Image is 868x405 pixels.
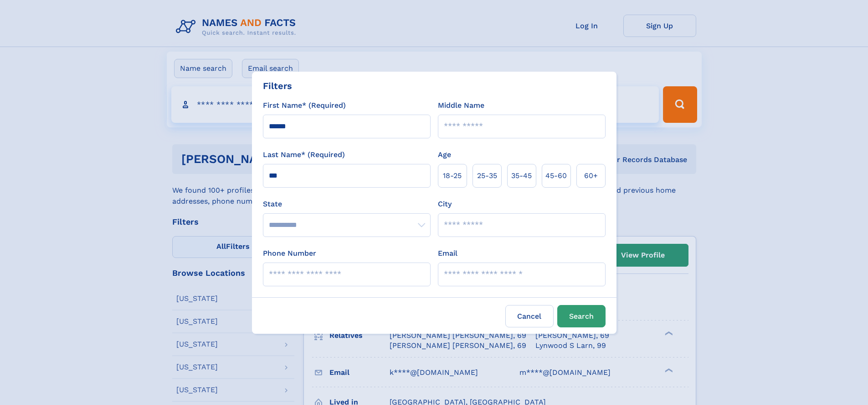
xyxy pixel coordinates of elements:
span: 18‑25 [443,170,462,181]
label: Last Name* (Required) [263,149,345,160]
label: Cancel [505,305,554,327]
button: Search [557,305,606,327]
label: Phone Number [263,248,316,259]
label: City [438,199,452,210]
label: Email [438,248,457,259]
label: State [263,199,431,210]
span: 35‑45 [511,170,532,181]
span: 60+ [584,170,598,181]
span: 45‑60 [545,170,567,181]
div: Filters [263,79,292,93]
label: Middle Name [438,100,484,111]
span: 25‑35 [477,170,497,181]
label: Age [438,149,451,160]
label: First Name* (Required) [263,100,346,111]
